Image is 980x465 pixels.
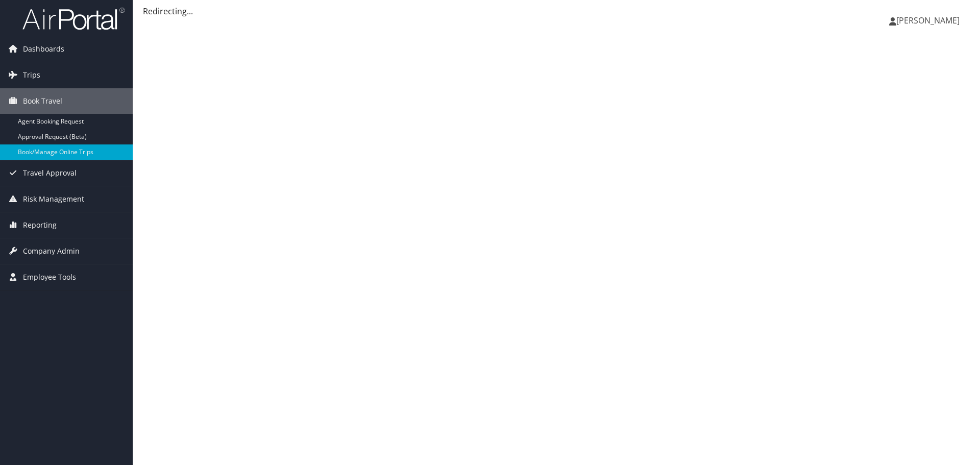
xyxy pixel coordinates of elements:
[23,212,57,238] span: Reporting
[23,160,77,186] span: Travel Approval
[23,264,76,290] span: Employee Tools
[23,36,64,62] span: Dashboards
[23,238,80,264] span: Company Admin
[23,62,40,88] span: Trips
[896,15,960,26] span: [PERSON_NAME]
[23,88,62,114] span: Book Travel
[23,186,84,212] span: Risk Management
[889,5,970,36] a: [PERSON_NAME]
[143,5,970,17] div: Redirecting...
[22,7,125,31] img: airportal-logo.png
